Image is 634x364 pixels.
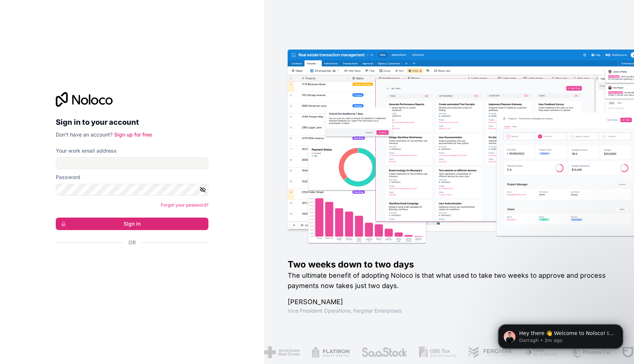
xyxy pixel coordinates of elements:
[288,270,611,291] h2: The ultimate benefit of adopting Noloco is that what used to take two weeks to approve and proces...
[288,297,611,307] h1: [PERSON_NAME]
[56,116,208,129] h2: Sign in to your account
[128,239,136,246] span: Or
[52,254,206,270] iframe: Sign in with Google Button
[161,202,208,208] a: Forgot your password?
[311,346,350,358] img: /assets/flatiron-C8eUkumj.png
[487,309,634,360] iframe: Intercom notifications message
[114,131,152,138] a: Sign up for free
[419,346,456,358] img: /assets/gbstax-C-GtDUiK.png
[56,157,208,169] input: Email address
[56,174,80,181] label: Password
[288,307,611,314] h1: Vice President Operations , Fergmar Enterprises
[288,259,611,270] h1: Two weeks down to two days
[56,218,208,230] button: Sign in
[56,147,117,154] label: Your work email address
[56,184,208,196] input: Password
[468,346,513,358] img: /assets/fergmar-CudnrXN5.png
[361,346,408,358] img: /assets/saastock-C6Zbiodz.png
[56,131,113,138] span: Don't have an account?
[264,346,300,358] img: /assets/american-red-cross-BAupjrZR.png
